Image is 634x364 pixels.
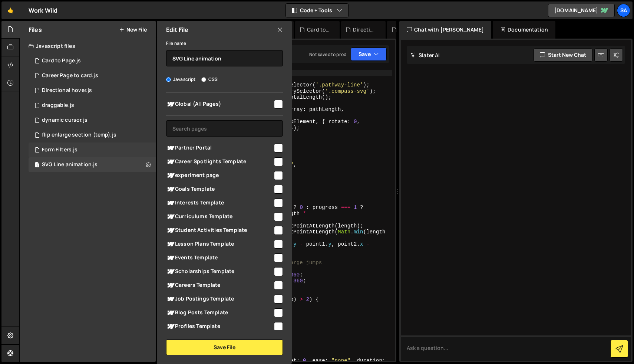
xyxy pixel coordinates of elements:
[166,295,273,304] span: Job Postings Template
[42,132,116,138] div: flip enlarge section (temp).js
[29,157,156,172] div: 16508/45807.js
[20,39,156,53] div: Javascript files
[42,117,87,124] div: dynamic cursor.js
[1,1,20,19] a: 🤙
[29,142,156,157] div: 16508/44799.js
[166,240,273,249] span: Lesson Plans Template
[29,128,156,142] div: 16508/45391.js
[42,147,77,153] div: Form Filters.js
[166,322,273,331] span: Profiles Template
[410,52,440,59] h2: Slater AI
[201,77,206,82] input: CSS
[166,26,188,34] h2: Edit File
[166,77,171,82] input: Javascript
[166,100,273,109] span: Global (All Pages)
[42,58,81,64] div: Card to Page.js
[166,171,273,180] span: experiment page
[166,185,273,194] span: Goals Template
[309,51,346,58] div: Not saved to prod
[119,27,147,33] button: New File
[35,148,39,154] span: 1
[35,163,39,168] span: 1
[42,72,98,79] div: Career Page to card.js
[548,4,615,17] a: [DOMAIN_NAME]
[166,212,273,221] span: Curriculums Template
[307,26,331,33] div: Card to Page.js
[351,47,387,61] button: Save
[29,6,57,15] div: Work Wild
[166,144,273,153] span: Partner Portal
[166,76,196,83] label: Javascript
[29,68,156,83] div: 16508/46136.js
[166,340,283,355] button: Save File
[29,26,42,34] h2: Files
[201,76,218,83] label: CSS
[286,4,348,17] button: Code + Tools
[166,281,273,290] span: Careers Template
[166,267,273,276] span: Scholarships Template
[617,4,630,17] a: Sa
[42,87,92,94] div: Directional hover.js
[493,21,555,39] div: Documentation
[29,98,156,113] div: 16508/45375.js
[166,253,273,262] span: Events Template
[29,83,156,98] div: 16508/45374.js
[166,157,273,166] span: Career Spotlights Template
[353,26,377,33] div: Directional hover.js
[166,40,186,47] label: File name
[166,199,273,207] span: Interests Template
[29,113,156,128] div: 16508/45376.js
[166,120,283,137] input: Search pages
[166,50,283,66] input: Name
[166,226,273,235] span: Student Activities Template
[29,53,156,68] div: Card to Page.js
[42,161,98,168] div: SVG Line animation.js
[166,308,273,317] span: Blog Posts Template
[534,48,592,62] button: Start new chat
[399,21,491,39] div: Chat with [PERSON_NAME]
[42,102,74,109] div: draggable.js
